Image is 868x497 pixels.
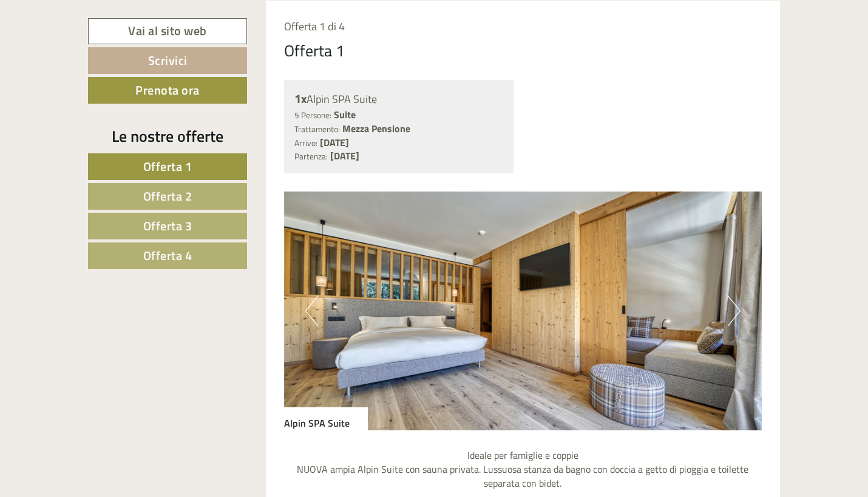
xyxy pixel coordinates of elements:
[284,192,762,430] img: image
[342,121,410,136] b: Mezza Pensione
[305,296,318,326] button: Previous
[320,135,349,150] b: [DATE]
[284,407,368,430] div: Alpin SPA Suite
[294,123,340,135] small: Trattamento:
[284,39,345,62] div: Offerta 1
[88,18,247,44] a: Vai al sito web
[294,89,307,108] b: 1x
[88,77,247,104] a: Prenota ora
[143,157,192,176] span: Offerta 1
[330,148,359,163] b: [DATE]
[88,125,247,147] div: Le nostre offerte
[728,296,741,326] button: Next
[294,150,328,162] small: Partenza:
[143,246,192,265] span: Offerta 4
[88,47,247,74] a: Scrivici
[334,107,356,122] b: Suite
[284,18,345,35] span: Offerta 1 di 4
[294,90,504,108] div: Alpin SPA Suite
[143,187,192,205] span: Offerta 2
[294,109,331,121] small: 5 Persone:
[143,216,192,235] span: Offerta 3
[294,137,317,149] small: Arrivo:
